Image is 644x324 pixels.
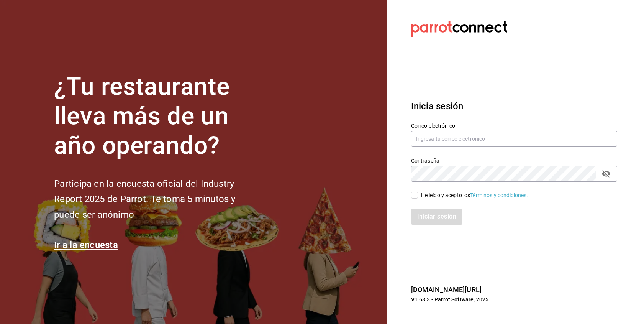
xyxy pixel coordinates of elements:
[411,296,617,303] p: V1.68.3 - Parrot Software, 2025.
[411,158,617,163] label: Contraseña
[411,131,617,147] input: Ingresa tu correo electrónico
[411,286,482,294] a: [DOMAIN_NAME][URL]
[411,99,617,113] h3: Inicia sesión
[411,123,617,128] label: Correo electrónico
[54,240,118,250] a: Ir a la encuesta
[470,192,528,198] a: Términos y condiciones.
[54,72,261,160] h1: ¿Tu restaurante lleva más de un año operando?
[54,176,261,223] h2: Participa en la encuesta oficial del Industry Report 2025 de Parrot. Te toma 5 minutos y puede se...
[421,191,528,199] div: He leído y acepto los
[600,167,613,180] button: passwordField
